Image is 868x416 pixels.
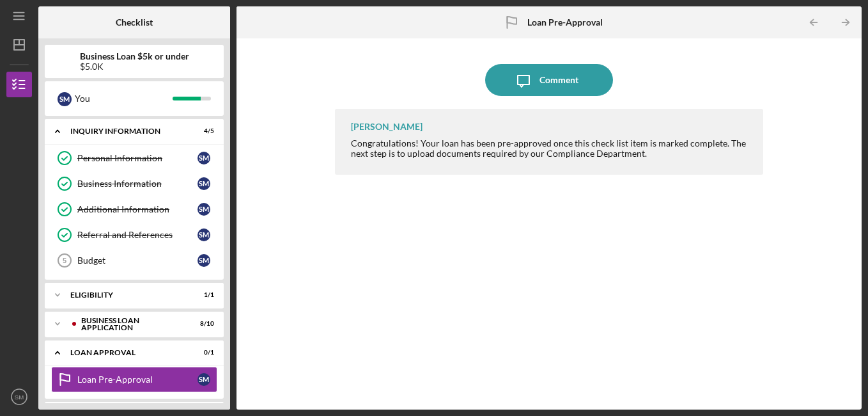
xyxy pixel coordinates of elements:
[116,17,153,28] b: Checklist
[198,203,210,216] div: S M
[198,152,210,164] div: S M
[15,394,24,401] text: SM
[191,127,214,135] div: 4 / 5
[198,228,210,241] div: S M
[58,92,72,106] div: S M
[485,64,613,96] button: Comment
[80,61,189,72] div: $5.0K
[70,291,182,299] div: Eligibility
[191,291,214,299] div: 1 / 1
[527,17,603,28] b: Loan Pre-Approval
[191,320,214,328] div: 8 / 10
[77,230,198,240] div: Referral and References
[70,349,182,356] div: Loan Approval
[81,317,182,332] div: BUSINESS LOAN APPLICATION
[51,196,217,222] a: Additional InformationSM
[351,122,422,132] div: [PERSON_NAME]
[77,153,198,163] div: Personal Information
[63,257,66,264] tspan: 5
[351,138,751,159] div: Congratulations! Your loan has been pre-approved once this check list item is marked complete. Th...
[77,179,198,189] div: Business Information
[51,367,217,392] a: Loan Pre-ApprovalSM
[77,374,198,385] div: Loan Pre-Approval
[51,171,217,196] a: Business InformationSM
[6,384,32,410] button: SM
[51,248,217,273] a: 5BudgetSM
[80,51,189,61] b: Business Loan $5k or under
[539,64,578,96] div: Comment
[198,373,210,386] div: S M
[77,204,198,214] div: Additional Information
[51,222,217,248] a: Referral and ReferencesSM
[77,255,198,266] div: Budget
[198,177,210,190] div: S M
[191,349,214,356] div: 0 / 1
[51,145,217,171] a: Personal InformationSM
[198,254,210,267] div: S M
[75,88,173,109] div: You
[70,127,182,135] div: INQUIRY INFORMATION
